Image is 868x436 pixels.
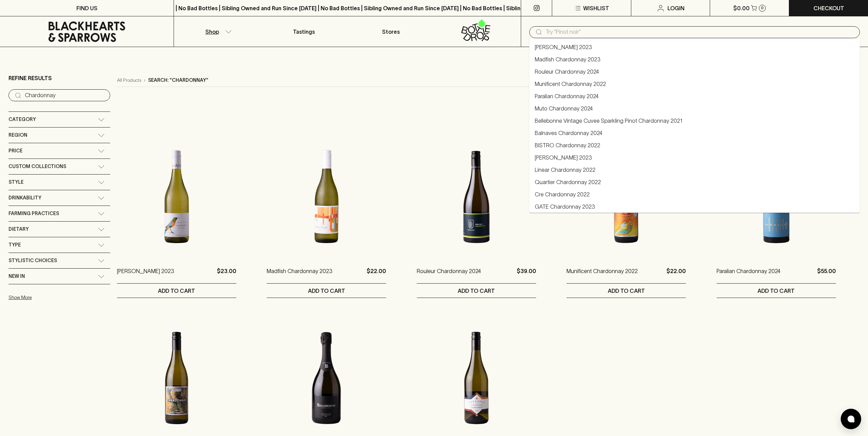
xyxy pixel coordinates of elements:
[348,16,434,47] a: Stores
[567,267,638,283] a: Munificent Chardonnay 2022
[535,117,682,125] a: Bellebonne Vintage Cuvee Sparkling Pinot Chardonnay 2021
[174,16,261,47] button: Shop
[9,256,57,265] span: Stylistic Choices
[535,55,601,63] a: Madfish Chardonnay 2023
[535,104,593,112] a: Muto Chardonnay 2024
[535,43,592,51] a: [PERSON_NAME] 2023
[666,267,686,283] p: $22.00
[535,166,595,174] a: Linear Chardonnay 2022
[9,194,41,202] span: Drinkability
[717,284,836,298] button: ADD TO CART
[117,137,236,257] img: Wangolina Chardonnay 2023
[761,6,764,10] p: 0
[9,147,23,155] span: Price
[535,178,601,186] a: Quartier Chardonnay 2022
[158,287,195,295] p: ADD TO CART
[9,222,110,237] div: Dietary
[117,267,174,283] a: [PERSON_NAME] 2023
[148,77,208,84] p: Search: "Chardonnay"
[9,241,21,249] span: Type
[367,267,386,283] p: $22.00
[9,290,98,304] button: Show More
[535,190,590,198] a: Cre Chardonnay 2022
[9,131,27,139] span: Region
[757,287,795,295] p: ADD TO CART
[583,4,609,12] p: Wishlist
[9,143,110,159] div: Price
[517,267,536,283] p: $39.00
[308,287,345,295] p: ADD TO CART
[9,178,24,186] span: Style
[667,4,685,12] p: Login
[117,77,141,84] a: All Products
[717,267,780,283] a: Paralian Chardonnay 2024
[9,74,52,82] p: Refine Results
[535,129,602,137] a: Balnaves Chardonnay 2024
[9,175,110,190] div: Style
[535,92,599,100] a: Paralian Chardonnay 2024
[567,284,686,298] button: ADD TO CART
[458,287,495,295] p: ADD TO CART
[267,267,333,283] a: Madfish Chardonnay 2023
[848,416,854,422] img: bubble-icon
[261,16,347,47] a: Tastings
[733,4,750,12] p: $0.00
[608,287,645,295] p: ADD TO CART
[9,272,25,281] span: New In
[417,267,481,283] a: Rouleur Chardonnay 2024
[417,284,536,298] button: ADD TO CART
[267,137,386,257] img: Madfish Chardonnay 2023
[535,202,595,211] a: GATE Chardonnay 2023
[25,90,105,101] input: Try “Pinot noir”
[9,225,29,234] span: Dietary
[9,269,110,284] div: New In
[535,153,592,162] a: [PERSON_NAME] 2023
[9,206,110,221] div: Farming Practices
[817,267,836,283] p: $55.00
[205,28,219,36] p: Shop
[217,267,236,283] p: $23.00
[535,80,606,88] a: Munificent Chardonnay 2022
[144,77,145,84] p: ›
[76,4,98,12] p: FIND US
[9,159,110,174] div: Custom Collections
[546,27,854,37] input: Try "Pinot noir"
[9,112,110,127] div: Category
[267,284,386,298] button: ADD TO CART
[9,115,36,124] span: Category
[382,28,400,36] p: Stores
[9,162,66,171] span: Custom Collections
[9,237,110,253] div: Type
[9,253,110,268] div: Stylistic Choices
[417,137,536,257] img: Rouleur Chardonnay 2024
[535,67,599,76] a: Rouleur Chardonnay 2024
[813,4,844,12] p: Checkout
[9,209,59,218] span: Farming Practices
[9,190,110,206] div: Drinkability
[535,141,600,149] a: BISTRO Chardonnay 2022
[117,284,236,298] button: ADD TO CART
[9,127,110,143] div: Region
[293,28,315,36] p: Tastings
